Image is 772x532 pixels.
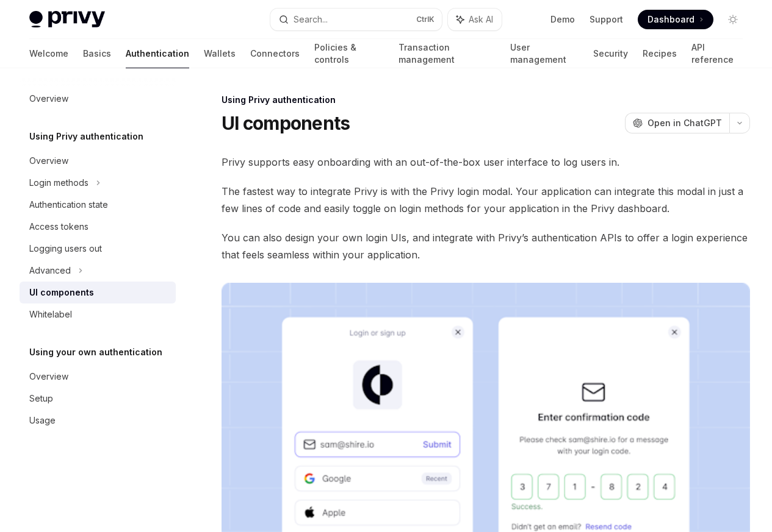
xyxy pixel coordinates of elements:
div: Login methods [29,176,88,190]
span: The fastest way to integrate Privy is with the Privy login modal. Your application can integrate ... [222,183,750,217]
a: Wallets [204,39,236,68]
h5: Using Privy authentication [29,129,143,144]
span: Dashboard [648,13,694,26]
a: Support [590,13,623,26]
a: User management [510,39,579,68]
div: Setup [29,391,53,406]
a: Overview [20,88,176,110]
div: UI components [29,285,94,300]
div: Usage [29,413,56,428]
a: Dashboard [638,10,713,29]
div: Using Privy authentication [222,94,750,106]
a: Authentication [126,39,189,68]
div: Logging users out [29,241,102,256]
div: Access tokens [29,219,88,234]
a: Welcome [29,39,68,68]
a: Overview [20,366,176,388]
div: Overview [29,154,68,168]
a: Basics [83,39,111,68]
img: light logo [29,11,105,28]
h1: UI components [222,112,350,134]
div: Overview [29,91,68,106]
a: Demo [550,13,575,26]
button: Toggle dark mode [723,10,743,29]
button: Search...CtrlK [270,9,442,30]
div: Advanced [29,263,71,278]
h5: Using your own authentication [29,345,162,360]
a: Authentication state [20,194,176,216]
a: Access tokens [20,216,176,238]
span: Privy supports easy onboarding with an out-of-the-box user interface to log users in. [222,154,750,171]
span: Ctrl K [416,15,435,24]
a: Policies & controls [314,39,384,68]
div: Authentication state [29,197,108,212]
a: Usage [20,410,176,431]
button: Ask AI [448,9,502,30]
a: API reference [691,39,743,68]
button: Open in ChatGPT [625,113,729,133]
span: You can also design your own login UIs, and integrate with Privy’s authentication APIs to offer a... [222,229,750,263]
a: Recipes [643,39,677,68]
a: Overview [20,150,176,172]
span: Ask AI [469,13,493,26]
a: Logging users out [20,238,176,260]
a: Connectors [250,39,300,68]
div: Overview [29,369,68,384]
a: Transaction management [399,39,495,68]
span: Open in ChatGPT [648,117,722,129]
a: UI components [20,282,176,303]
a: Setup [20,388,176,410]
a: Security [593,39,628,68]
div: Search... [294,12,328,27]
a: Whitelabel [20,303,176,325]
div: Whitelabel [29,307,72,322]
